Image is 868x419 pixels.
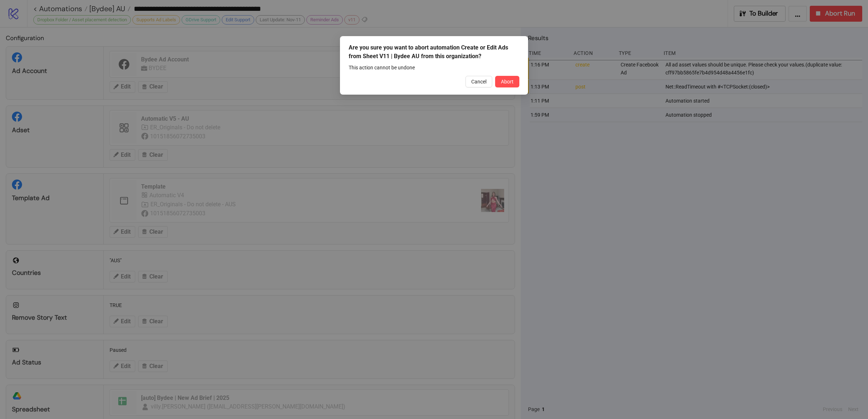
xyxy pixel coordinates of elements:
div: Are you sure you want to abort automation Create or Edit Ads from Sheet V11 | Bydee AU from this ... [349,43,519,61]
span: Abort [501,79,514,85]
button: Cancel [465,76,492,87]
button: Abort [495,76,519,87]
span: Cancel [471,79,486,85]
div: This action cannot be undone [349,64,519,72]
